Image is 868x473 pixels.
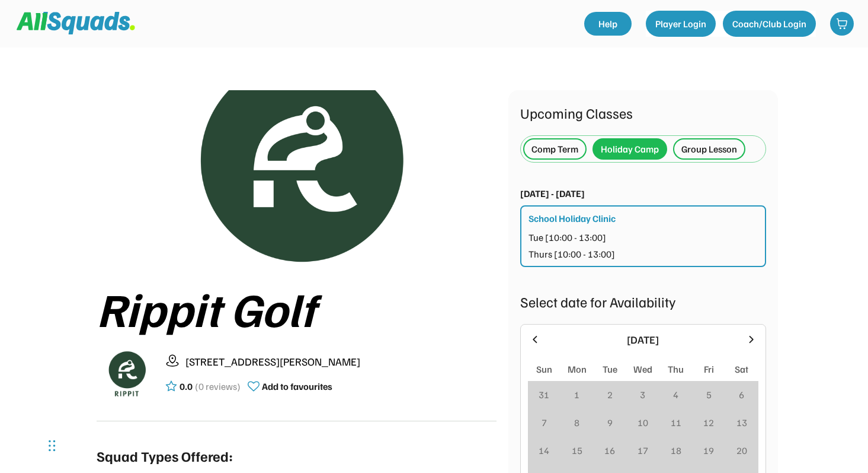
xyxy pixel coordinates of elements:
div: 18 [671,443,681,458]
div: 6 [739,388,744,402]
img: Rippitlogov2_green.png [133,90,459,268]
div: Holiday Camp [601,142,659,156]
div: Group Lesson [681,142,737,156]
img: Rippitlogov2_green.png [97,344,156,403]
div: Wed [633,362,652,376]
div: 12 [703,415,714,430]
div: 16 [604,443,615,458]
div: 17 [638,443,648,458]
div: 1 [574,388,579,402]
div: 10 [638,415,648,430]
button: Coach/Club Login [723,11,816,37]
div: [DATE] - [DATE] [520,186,585,201]
div: 2 [607,388,613,402]
div: 8 [574,415,579,430]
div: 5 [706,388,712,402]
div: 4 [673,388,678,402]
a: Help [584,12,632,36]
div: Rippit Golf [97,282,497,334]
div: Comp Term [531,142,578,156]
div: 3 [640,388,645,402]
img: Squad%20Logo.svg [17,12,135,34]
div: 15 [572,443,582,458]
div: 20 [736,443,747,458]
div: Tue [603,362,617,376]
div: Sat [735,362,748,376]
div: Add to favourites [262,379,332,393]
div: 11 [671,415,681,430]
div: [DATE] [548,332,738,348]
div: Squad Types Offered: [97,445,233,466]
div: Tue [10:00 - 13:00] [529,230,606,245]
div: Upcoming Classes [520,102,766,123]
button: Player Login [646,11,716,37]
img: shopping-cart-01%20%281%29.svg [836,18,848,30]
div: [STREET_ADDRESS][PERSON_NAME] [185,354,497,370]
div: (0 reviews) [195,379,241,393]
div: 14 [539,443,549,458]
div: 7 [542,415,547,430]
div: 9 [607,415,613,430]
div: Sun [536,362,552,376]
div: Thu [668,362,684,376]
div: Select date for Availability [520,291,766,312]
div: 0.0 [180,379,193,393]
div: 13 [736,415,747,430]
div: Mon [568,362,587,376]
div: School Holiday Clinic [529,211,616,226]
div: Thurs [10:00 - 13:00] [529,247,615,261]
div: 19 [703,443,714,458]
div: 31 [539,388,549,402]
div: Fri [704,362,714,376]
